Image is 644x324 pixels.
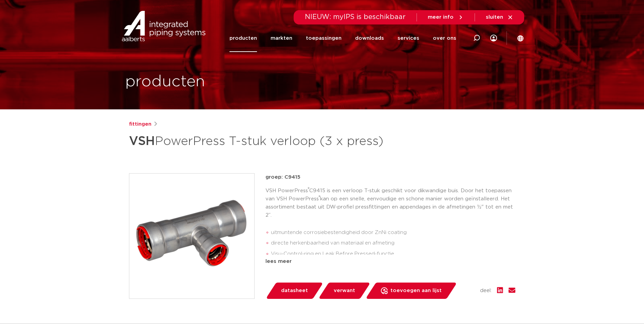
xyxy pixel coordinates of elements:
span: sluiten [486,15,503,20]
a: datasheet [265,283,323,299]
li: directe herkenbaarheid van materiaal en afmeting [271,238,515,249]
span: deel: [480,287,492,295]
span: meer info [428,15,454,20]
span: toevoegen aan lijst [390,285,442,296]
a: services [398,24,419,52]
li: uitmuntende corrosiebestendigheid door ZnNi coating [271,227,515,238]
a: sluiten [486,14,513,20]
div: lees meer [265,257,515,266]
h1: producten [125,71,205,93]
li: Visu-Control-ring en Leak Before Pressed-functie [271,249,515,259]
span: verwant [334,285,355,296]
span: datasheet [281,285,308,296]
a: meer info [428,14,464,20]
sup: ® [308,187,309,191]
a: producten [229,24,257,52]
a: verwant [318,283,370,299]
p: VSH PowerPress C9415 is een verloop T-stuk geschikt voor dikwandige buis. Door het toepassen van ... [265,187,515,219]
span: NIEUW: myIPS is beschikbaar [305,14,406,20]
a: markten [271,24,292,52]
strong: VSH [129,135,155,147]
nav: Menu [229,24,456,52]
div: my IPS [490,24,497,52]
p: groep: C9415 [265,173,515,181]
a: toepassingen [306,24,342,52]
a: fittingen [129,120,151,128]
a: downloads [355,24,384,52]
sup: ® [319,195,320,199]
a: over ons [433,24,456,52]
h1: PowerPress T-stuk verloop (3 x press) [129,131,384,151]
img: Product Image for VSH PowerPress T-stuk verloop (3 x press) [129,174,254,299]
